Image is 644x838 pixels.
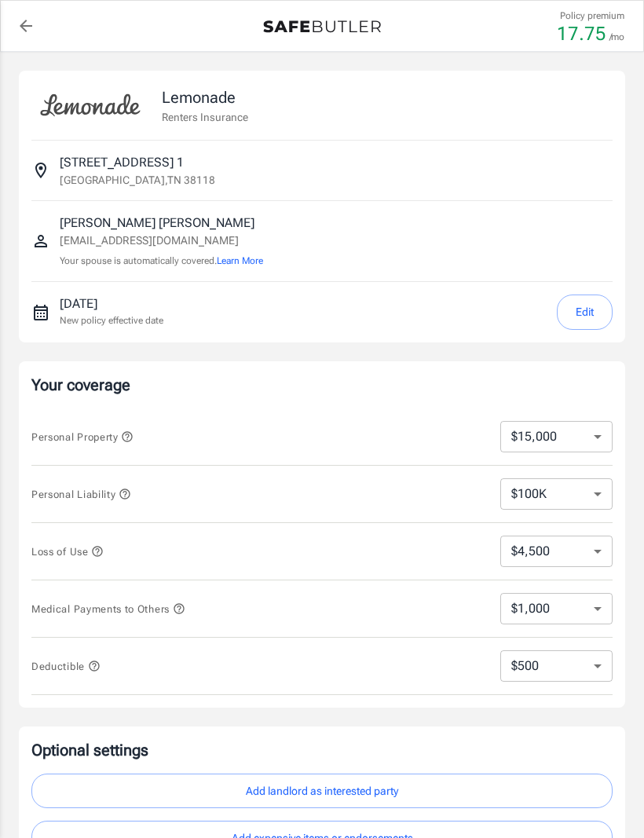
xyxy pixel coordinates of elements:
p: Optional settings [31,739,613,761]
span: Loss of Use [31,546,104,558]
button: Deductible [31,657,101,675]
p: [EMAIL_ADDRESS][DOMAIN_NAME] [60,232,263,249]
p: Policy premium [560,9,624,23]
span: Personal Property [31,431,134,443]
span: Personal Liability [31,489,131,500]
svg: New policy start date [31,303,50,322]
img: Back to quotes [263,20,381,33]
span: Deductible [31,661,101,672]
button: Edit [557,295,613,330]
svg: Insured person [31,232,50,251]
button: Loss of Use [31,542,104,561]
p: 17.75 [557,24,606,43]
p: Lemonade [162,86,248,109]
p: Your coverage [31,374,613,396]
img: Lemonade [31,83,149,127]
button: Personal Property [31,427,134,446]
p: [STREET_ADDRESS] 1 [60,153,184,172]
p: Your spouse is automatically covered. [60,254,263,269]
p: [GEOGRAPHIC_DATA] , TN 38118 [60,172,215,188]
span: Medical Payments to Others [31,603,185,615]
button: Medical Payments to Others [31,599,185,618]
svg: Insured address [31,161,50,180]
button: Add landlord as interested party [31,774,613,809]
p: New policy effective date [60,313,163,328]
p: [PERSON_NAME] [PERSON_NAME] [60,214,263,232]
p: /mo [609,30,624,44]
button: Learn More [217,254,263,268]
a: back to quotes [10,10,42,42]
p: [DATE] [60,295,163,313]
button: Personal Liability [31,485,131,503]
p: Renters Insurance [162,109,248,125]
